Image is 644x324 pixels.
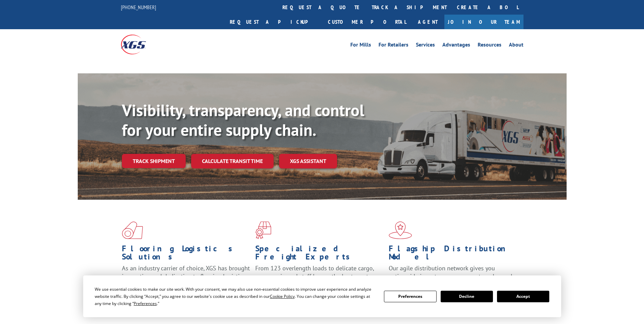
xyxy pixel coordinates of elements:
img: xgs-icon-total-supply-chain-intelligence-red [122,221,143,239]
span: Our agile distribution network gives you nationwide inventory management on demand. [389,264,514,280]
a: For Retailers [379,42,408,50]
a: [PHONE_NUMBER] [121,4,156,11]
img: xgs-icon-flagship-distribution-model-red [389,221,412,239]
a: Request a pickup [225,15,323,29]
a: Track shipment [122,154,186,168]
h1: Flagship Distribution Model [389,245,517,264]
span: Cookie Policy [270,293,295,299]
a: Agent [411,15,444,29]
a: Join Our Team [444,15,523,29]
span: Preferences [134,301,157,306]
a: Services [416,42,435,50]
a: XGS ASSISTANT [279,154,337,168]
p: From 123 overlength loads to delicate cargo, our experienced staff knows the best way to move you... [255,264,384,294]
img: xgs-icon-focused-on-flooring-red [255,221,271,239]
button: Decline [441,291,493,302]
span: As an industry carrier of choice, XGS has brought innovation and dedication to flooring logistics... [122,264,250,288]
a: Customer Portal [323,15,411,29]
b: Visibility, transparency, and control for your entire supply chain. [122,100,364,140]
button: Accept [497,291,549,302]
h1: Flooring Logistics Solutions [122,245,250,264]
a: For Mills [350,42,371,50]
a: Resources [478,42,501,50]
div: Cookie Consent Prompt [83,275,561,317]
button: Preferences [384,291,436,302]
h1: Specialized Freight Experts [255,245,384,264]
a: Calculate transit time [191,154,274,168]
a: Advantages [442,42,470,50]
div: We use essential cookies to make our site work. With your consent, we may also use non-essential ... [95,286,376,307]
a: About [509,42,523,50]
